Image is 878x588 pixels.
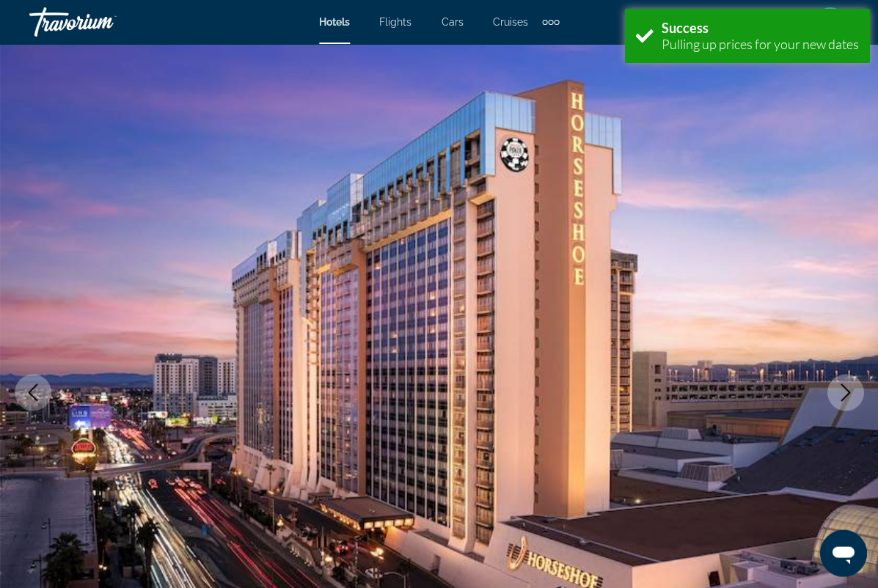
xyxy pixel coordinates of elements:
[819,529,866,576] iframe: Button to launch messaging window
[661,20,858,36] div: Success
[661,36,858,52] div: Pulling up prices for your new dates
[379,16,411,28] a: Flights
[542,10,559,34] button: Extra navigation items
[492,16,527,28] a: Cruises
[319,16,350,28] a: Hotels
[29,3,176,41] a: Travorium
[441,16,463,28] a: Cars
[811,7,849,37] button: User Menu
[827,374,863,411] button: Next image
[15,374,51,411] button: Previous image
